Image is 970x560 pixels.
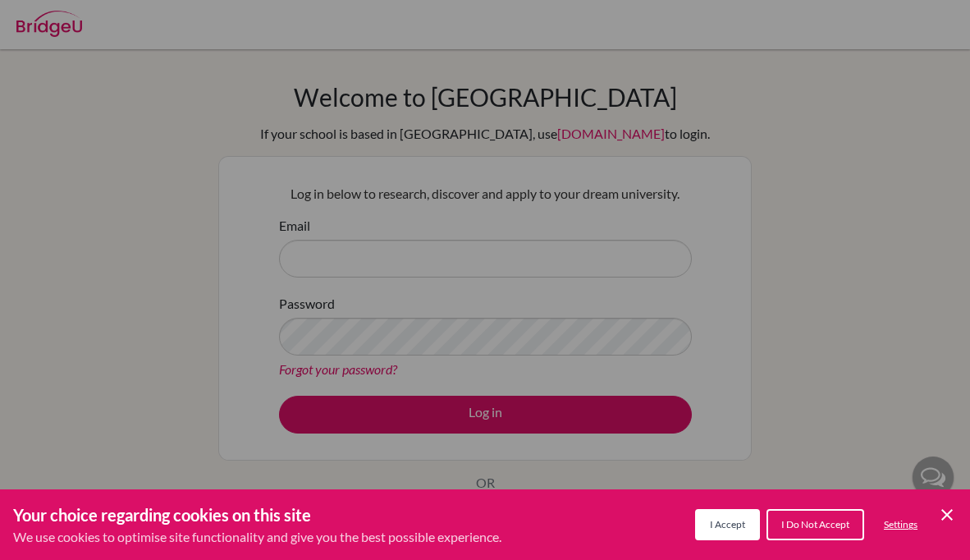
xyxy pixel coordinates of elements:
button: Save and close [937,505,957,525]
span: I Accept [710,518,745,530]
span: I Do Not Accept [781,518,849,530]
button: I Do Not Accept [766,509,864,540]
span: Settings [884,518,917,530]
p: We use cookies to optimise site functionality and give you the best possible experience. [13,527,501,547]
button: I Accept [695,509,760,540]
button: Settings [871,511,931,539]
h3: Your choice regarding cookies on this site [13,503,501,527]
